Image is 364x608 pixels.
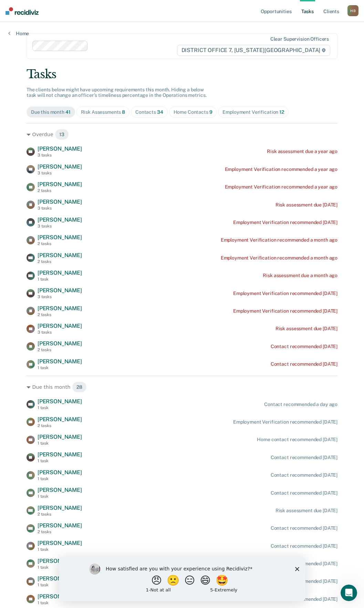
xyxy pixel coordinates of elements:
[38,416,82,423] span: [PERSON_NAME]
[38,540,82,546] span: [PERSON_NAME]
[38,558,82,564] span: [PERSON_NAME]
[38,323,82,329] span: [PERSON_NAME]
[38,171,82,175] div: 3 tasks
[38,241,82,246] div: 2 tasks
[38,575,82,582] span: [PERSON_NAME]
[38,398,82,405] span: [PERSON_NAME]
[38,259,82,264] div: 2 tasks
[38,153,82,158] div: 3 tasks
[275,508,337,514] div: Risk assessment due [DATE]
[38,145,82,152] span: [PERSON_NAME]
[233,291,337,296] div: Employment Verification recommended [DATE]
[38,206,82,211] div: 3 tasks
[233,308,337,314] div: Employment Verification recommended [DATE]
[31,109,71,115] div: Due this month
[38,582,82,587] div: 1 task
[38,365,82,370] div: 1 task
[27,87,207,98] span: The clients below might have upcoming requirements this month. Hiding a below task will not chang...
[174,109,212,115] div: Home Contacts
[157,109,163,115] span: 34
[221,255,337,261] div: Employment Verification recommended a month ago
[275,326,337,332] div: Risk assessment due [DATE]
[38,270,82,276] span: [PERSON_NAME]
[59,557,305,601] iframe: Survey by Kim from Recidiviz
[38,423,82,428] div: 2 tasks
[233,419,337,425] div: Employment Verification recommended [DATE]
[38,600,82,605] div: 1 task
[38,287,82,294] span: [PERSON_NAME]
[347,5,358,16] button: HB
[55,129,69,140] span: 13
[38,458,82,463] div: 1 task
[271,455,337,460] div: Contact recommended [DATE]
[271,490,337,496] div: Contact recommended [DATE]
[38,451,82,458] span: [PERSON_NAME]
[341,585,357,601] iframe: Intercom live chat
[38,340,82,347] span: [PERSON_NAME]
[38,487,82,493] span: [PERSON_NAME]
[267,149,337,154] div: Risk assessment due a year ago
[257,437,337,443] div: Home contact recommended [DATE]
[38,505,82,511] span: [PERSON_NAME]
[8,30,29,37] a: Home
[38,512,82,517] div: 2 tasks
[270,36,329,42] div: Clear supervision officers
[38,547,82,552] div: 1 task
[38,294,82,299] div: 3 tasks
[65,109,71,115] span: 41
[38,252,82,259] span: [PERSON_NAME]
[271,543,337,549] div: Contact recommended [DATE]
[38,181,82,188] span: [PERSON_NAME]
[6,7,39,15] img: Recidiviz
[38,277,82,282] div: 1 task
[27,129,337,140] div: Overdue 13
[38,199,82,205] span: [PERSON_NAME]
[263,273,337,278] div: Risk assessment due a month ago
[38,593,82,600] span: [PERSON_NAME]
[225,184,338,190] div: Employment Verification recommended a year ago
[38,441,82,446] div: 1 task
[222,109,284,115] div: Employment Verification
[38,305,82,312] span: [PERSON_NAME]
[38,476,82,481] div: 1 task
[347,5,358,16] div: H B
[271,472,337,478] div: Contact recommended [DATE]
[81,109,125,115] div: Risk Assessments
[38,529,82,534] div: 2 tasks
[38,565,82,570] div: 1 task
[271,344,337,349] div: Contact recommended [DATE]
[279,109,284,115] span: 12
[271,361,337,367] div: Contact recommended [DATE]
[38,163,82,170] span: [PERSON_NAME]
[275,202,337,208] div: Risk assessment due [DATE]
[122,109,125,115] span: 8
[38,224,82,229] div: 3 tasks
[38,330,82,335] div: 3 tasks
[38,469,82,476] span: [PERSON_NAME]
[38,347,82,352] div: 2 tasks
[38,494,82,499] div: 1 task
[221,237,337,243] div: Employment Verification recommended a month ago
[209,109,212,115] span: 9
[38,405,82,410] div: 1 task
[177,45,330,56] span: DISTRICT OFFICE 7, [US_STATE][GEOGRAPHIC_DATA]
[38,216,82,223] span: [PERSON_NAME]
[135,109,163,115] div: Contacts
[27,67,337,81] div: Tasks
[38,234,82,241] span: [PERSON_NAME]
[233,220,337,225] div: Employment Verification recommended [DATE]
[38,522,82,529] span: [PERSON_NAME]
[38,312,82,317] div: 2 tasks
[271,525,337,531] div: Contact recommended [DATE]
[264,402,337,407] div: Contact recommended a day ago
